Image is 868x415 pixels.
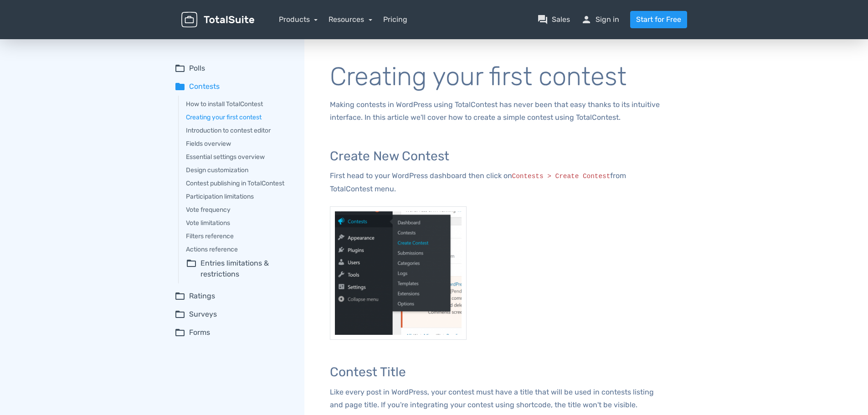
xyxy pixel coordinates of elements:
a: personSign in [581,14,619,25]
h3: Create New Contest [330,149,668,164]
span: folder_open [175,327,185,338]
p: First head to your WordPress dashboard then click on from TotalContest menu. [330,169,668,195]
span: question_answer [537,14,548,25]
a: How to install TotalContest [186,99,292,109]
summary: folderContests [175,81,292,92]
a: Filters reference [186,231,292,241]
span: folder [175,81,185,92]
a: Start for Free [630,11,687,28]
summary: folder_openForms [175,327,292,338]
summary: folder_openSurveys [175,309,292,320]
img: TotalSuite for WordPress [181,12,254,28]
h1: Creating your first contest [330,63,668,91]
span: folder_open [186,258,197,280]
p: Like every post in WordPress, your contest must have a title that will be used in contests listin... [330,386,668,411]
a: Pricing [383,14,407,25]
summary: folder_openPolls [175,63,292,74]
a: Introduction to contest editor [186,126,292,135]
a: Fields overview [186,139,292,149]
a: Design customization [186,165,292,175]
a: Resources [329,15,372,24]
p: Making contests in WordPress using TotalContest has never been that easy thanks to its intuitive ... [330,98,668,124]
img: Create contest from TotalContest menu [330,206,467,340]
code: Contests > Create Contest [512,173,611,180]
a: Contest publishing in TotalContest [186,179,292,188]
a: Products [279,15,318,24]
h3: Contest Title [330,365,668,379]
span: person [581,14,592,25]
a: Participation limitations [186,192,292,201]
a: Essential settings overview [186,152,292,162]
summary: folder_openRatings [175,291,292,302]
a: question_answerSales [537,14,570,25]
a: Vote frequency [186,205,292,215]
span: folder_open [175,291,185,302]
a: Vote limitations [186,218,292,228]
a: Actions reference [186,245,292,254]
span: folder_open [175,63,185,74]
a: Creating your first contest [186,113,292,122]
summary: folder_openEntries limitations & restrictions [186,258,292,280]
span: folder_open [175,309,185,320]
